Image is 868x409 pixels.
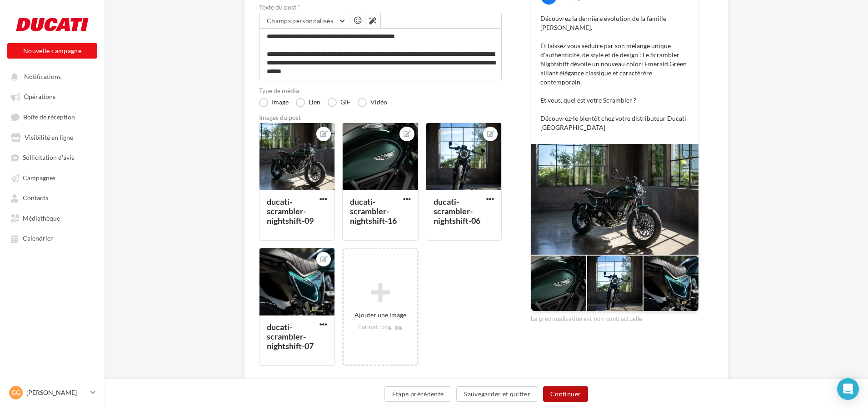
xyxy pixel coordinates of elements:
[7,43,97,59] button: Nouvelle campagne
[296,98,320,107] label: Lien
[23,113,75,121] span: Boîte de réception
[837,378,859,400] div: Open Intercom Messenger
[259,98,289,107] label: Image
[23,194,48,202] span: Contacts
[543,386,588,402] button: Continuer
[24,93,55,101] span: Opérations
[23,154,74,162] span: Sollicitation d'avis
[5,169,99,186] a: Campagnes
[259,88,502,94] label: Type de média
[358,98,387,107] label: Vidéo
[531,311,699,323] div: La prévisualisation est non-contractuelle
[259,114,502,121] div: Images du post
[434,197,480,226] div: ducati-scrambler-nightshift-06
[5,68,95,84] button: Notifications
[384,386,452,402] button: Étape précédente
[23,174,55,182] span: Campagnes
[5,210,99,226] a: Médiathèque
[25,133,73,141] span: Visibilité en ligne
[24,73,61,80] span: Notifications
[5,189,99,206] a: Contacts
[5,108,99,125] a: Boîte de réception
[11,388,20,397] span: Gg
[350,197,397,226] div: ducati-scrambler-nightshift-16
[5,149,99,165] a: Sollicitation d'avis
[26,388,87,397] p: [PERSON_NAME]
[5,230,99,246] a: Calendrier
[23,214,60,222] span: Médiathèque
[5,129,99,145] a: Visibilité en ligne
[267,17,333,25] span: Champs personnalisés
[267,197,314,226] div: ducati-scrambler-nightshift-09
[456,386,538,402] button: Sauvegarder et quitter
[5,88,99,104] a: Opérations
[23,235,53,242] span: Calendrier
[7,384,97,401] a: Gg [PERSON_NAME]
[259,13,350,29] button: Champs personnalisés
[328,98,350,107] label: GIF
[267,322,314,351] div: ducati-scrambler-nightshift-07
[540,14,689,132] p: Découvrez la dernière évolution de la famille [PERSON_NAME]. Et laissez vous séduire par son méla...
[259,4,502,10] label: Texte du post *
